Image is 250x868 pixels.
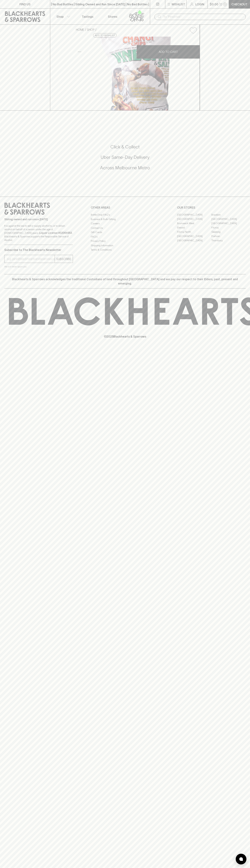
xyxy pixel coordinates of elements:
a: [GEOGRAPHIC_DATA] [211,217,246,221]
h5: Across Melbourne Metro [4,165,246,171]
div: Call to action block [4,130,246,189]
a: Stores [100,9,125,24]
a: Brunswick West [177,221,211,225]
a: Business & Bulk Gifting [91,217,159,221]
a: Gift Cards [91,230,159,235]
a: SHOP [87,28,95,31]
a: Fitzroy [211,225,246,230]
p: SUBSCRIBE [56,257,71,261]
a: Privacy Policy [91,239,159,243]
p: Login [195,2,204,6]
a: Tastings [75,9,100,24]
a: [GEOGRAPHIC_DATA] [211,221,246,225]
a: [GEOGRAPHIC_DATA] [177,213,211,217]
p: Wishlist [172,2,185,6]
img: 37129.png [73,37,200,110]
button: Shop [50,9,75,24]
button: Add to wishlist [188,26,198,35]
p: OUR STORES [177,205,246,210]
a: Shipping Information [91,243,159,248]
p: Tastings [82,14,93,19]
p: Blackhearts & Sparrows acknowledges the traditional Custodians of land throughout [GEOGRAPHIC_DAT... [7,277,243,286]
p: OTHER AREAS [91,205,159,210]
p: Stores [108,14,117,19]
a: [GEOGRAPHIC_DATA] [177,238,211,243]
input: e.g. jane@blackheartsandsparrows.com.au [7,256,55,262]
p: Checkout [231,2,247,6]
a: FAQ's [91,235,159,239]
a: Careers [91,221,159,226]
h5: Uber Same-Day Delivery [4,154,246,160]
p: Subscribe to The Blackhearts Newsletter [4,248,73,252]
p: ADD TO CART [159,50,178,54]
p: Sibling owned and run since [DATE] [4,218,73,221]
p: $0.00 [210,2,218,6]
img: bubble-icon [239,857,243,861]
p: 0 [224,3,226,5]
p: We will never spam you [4,265,73,268]
a: HOME [76,28,84,31]
p: Shop [56,14,64,19]
a: Prahran [211,234,246,238]
a: Bottle Drop FAQ's [91,213,159,217]
a: [GEOGRAPHIC_DATA] [177,234,211,238]
h5: Click & Collect [4,144,246,150]
strong: Liquor License #32064953 [39,231,72,234]
a: Fitzroy North [177,230,211,234]
a: Elwood [177,225,211,230]
a: Terms & Conditions [91,248,159,252]
button: SUBSCRIBE [55,255,73,263]
input: Try "Pinot noir" [163,14,243,20]
a: Geelong [211,230,246,234]
a: Thornbury [211,238,246,243]
a: [GEOGRAPHIC_DATA] [177,217,211,221]
p: FIND US [19,2,31,6]
a: Contact Us [91,226,159,230]
p: It is against the law to sell or supply alcohol to, or to obtain alcohol on behalf of a person un... [4,224,73,242]
button: ADD TO CART [137,45,200,59]
button: Add to wishlist [93,33,117,38]
a: Braddon [211,213,246,217]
